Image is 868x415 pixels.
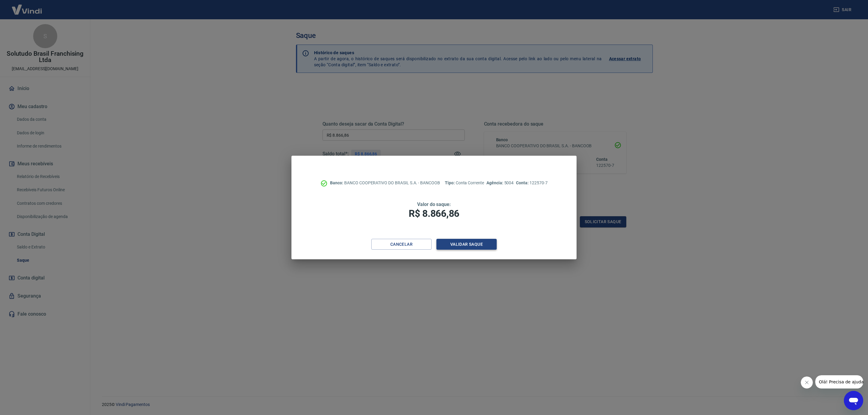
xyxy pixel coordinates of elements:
[4,4,51,9] span: Olá! Precisa de ajuda?
[436,239,497,250] button: Validar saque
[486,180,514,186] p: 5004
[844,391,863,410] iframe: Botão para abrir a janela de mensagens
[417,201,451,207] span: Valor do saque:
[801,376,813,388] iframe: Fechar mensagem
[516,180,547,186] p: 122570-7
[371,239,432,250] button: Cancelar
[486,180,504,185] span: Agência:
[409,208,459,219] span: R$ 8.866,86
[516,180,530,185] span: Conta:
[330,180,440,186] p: BANCO COOPERATIVO DO BRASIL S.A. - BANCOOB
[815,375,863,388] iframe: Mensagem da empresa
[445,180,484,186] p: Conta Corrente
[445,180,456,185] span: Tipo:
[330,180,344,185] span: Banco:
